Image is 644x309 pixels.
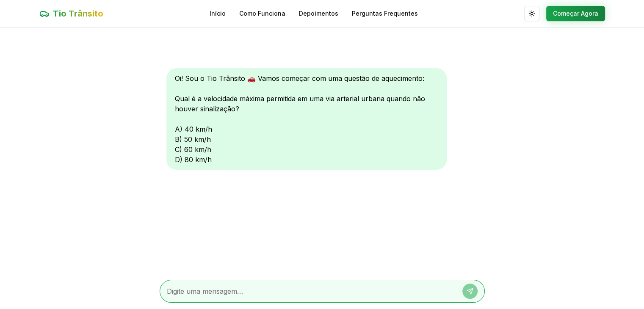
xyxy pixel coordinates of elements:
[53,8,103,19] span: Tio Trânsito
[239,9,285,18] a: Como Funciona
[210,9,226,18] a: Início
[352,9,418,18] a: Perguntas Frequentes
[166,68,447,170] div: Oi! Sou o Tio Trânsito 🚗 Vamos começar com uma questão de aquecimento: Qual é a velocidade máxima...
[546,6,605,21] button: Começar Agora
[39,8,103,19] a: Tio Trânsito
[299,9,338,18] a: Depoimentos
